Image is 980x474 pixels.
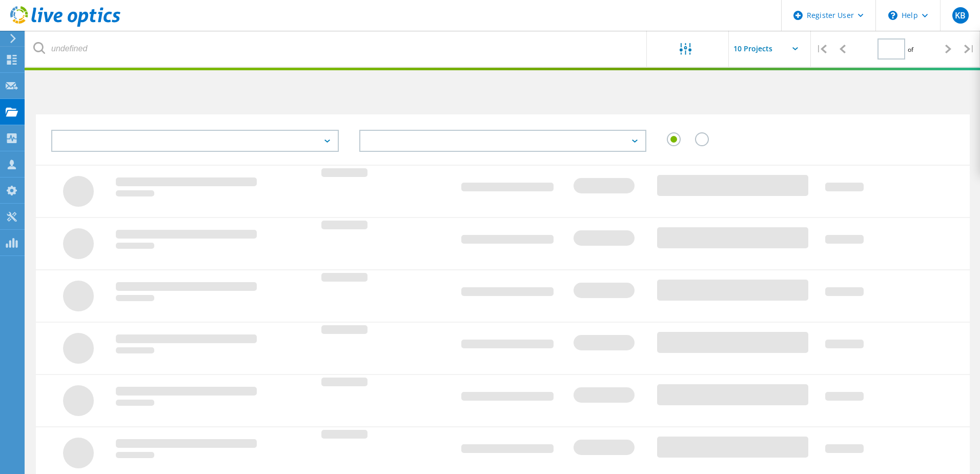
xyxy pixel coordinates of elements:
[811,31,832,67] div: |
[908,45,913,54] span: of
[10,22,120,29] a: Live Optics Dashboard
[955,11,966,19] span: KB
[959,31,980,67] div: |
[888,11,897,20] svg: \n
[26,31,647,67] input: undefined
